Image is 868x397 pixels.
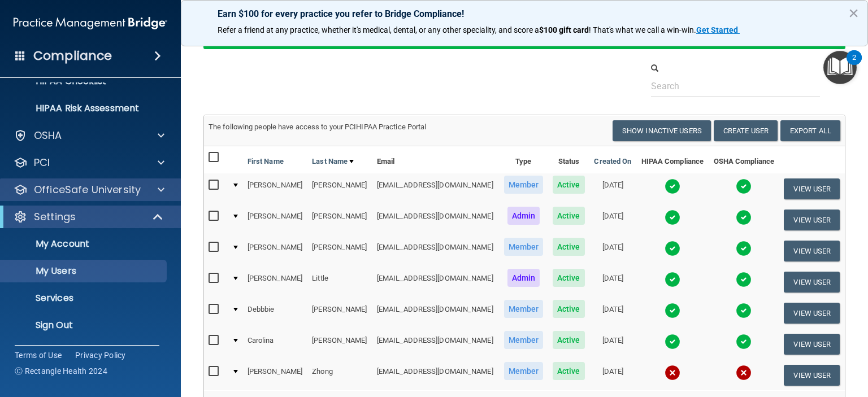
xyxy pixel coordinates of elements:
[504,300,544,318] span: Member
[15,350,62,361] a: Terms of Use
[589,267,636,298] td: [DATE]
[307,360,372,390] td: Zhong
[14,129,164,142] a: OSHA
[372,146,499,173] th: Email
[7,76,162,87] p: HIPAA Checklist
[34,156,50,169] p: PCI
[848,4,859,22] button: Close
[507,269,540,287] span: Admin
[696,25,738,34] strong: Get Started
[539,25,589,34] strong: $100 gift card
[504,331,544,349] span: Member
[372,329,499,360] td: [EMAIL_ADDRESS][DOMAIN_NAME]
[14,210,164,224] a: Settings
[780,120,840,141] a: Export All
[307,204,372,235] td: [PERSON_NAME]
[714,120,778,141] button: Create User
[507,207,540,225] span: Admin
[665,178,680,194] img: tick.e7d51cea.svg
[504,176,544,194] span: Member
[307,329,372,360] td: [PERSON_NAME]
[372,298,499,329] td: [EMAIL_ADDRESS][DOMAIN_NAME]
[14,12,167,34] img: PMB logo
[784,303,840,324] button: View User
[709,146,779,173] th: OSHA Compliance
[665,365,680,381] img: cross.ca9f0e7f.svg
[784,210,840,230] button: View User
[499,146,548,173] th: Type
[34,129,62,142] p: OSHA
[736,365,752,381] img: cross.ca9f0e7f.svg
[852,58,856,72] div: 2
[548,146,589,173] th: Status
[553,207,585,225] span: Active
[784,241,840,261] button: View User
[34,183,141,197] p: OfficeSafe University
[312,155,354,168] a: Last Name
[209,123,427,131] span: The following people have access to your PCIHIPAA Practice Portal
[594,155,631,168] a: Created On
[307,173,372,204] td: [PERSON_NAME]
[665,272,680,287] img: tick.e7d51cea.svg
[7,103,162,114] p: HIPAA Risk Assessment
[307,235,372,267] td: [PERSON_NAME]
[372,360,499,390] td: [EMAIL_ADDRESS][DOMAIN_NAME]
[34,210,76,224] p: Settings
[589,360,636,390] td: [DATE]
[784,365,840,386] button: View User
[665,241,680,256] img: tick.e7d51cea.svg
[696,25,740,34] a: Get Started
[553,269,585,287] span: Active
[372,173,499,204] td: [EMAIL_ADDRESS][DOMAIN_NAME]
[589,173,636,204] td: [DATE]
[243,360,308,390] td: [PERSON_NAME]
[589,204,636,235] td: [DATE]
[736,241,752,256] img: tick.e7d51cea.svg
[248,155,284,168] a: First Name
[243,204,308,235] td: [PERSON_NAME]
[14,156,164,169] a: PCI
[665,334,680,350] img: tick.e7d51cea.svg
[372,204,499,235] td: [EMAIL_ADDRESS][DOMAIN_NAME]
[784,334,840,355] button: View User
[636,146,709,173] th: HIPAA Compliance
[736,210,752,225] img: tick.e7d51cea.svg
[15,365,107,377] span: Ⓒ Rectangle Health 2024
[784,272,840,293] button: View User
[553,176,585,194] span: Active
[7,320,162,331] p: Sign Out
[553,238,585,256] span: Active
[243,298,308,329] td: Debbbie
[553,300,585,318] span: Active
[14,183,164,197] a: OfficeSafe University
[307,267,372,298] td: Little
[7,238,162,250] p: My Account
[651,76,820,97] input: Search
[75,350,126,361] a: Privacy Policy
[218,8,831,19] p: Earn $100 for every practice you refer to Bridge Compliance!
[372,267,499,298] td: [EMAIL_ADDRESS][DOMAIN_NAME]
[504,238,544,256] span: Member
[243,173,308,204] td: [PERSON_NAME]
[7,293,162,304] p: Services
[553,362,585,380] span: Active
[589,235,636,267] td: [DATE]
[243,329,308,360] td: Carolina
[307,298,372,329] td: [PERSON_NAME]
[736,334,752,350] img: tick.e7d51cea.svg
[589,298,636,329] td: [DATE]
[504,362,544,380] span: Member
[33,48,112,64] h4: Compliance
[589,329,636,360] td: [DATE]
[243,267,308,298] td: [PERSON_NAME]
[372,235,499,267] td: [EMAIL_ADDRESS][DOMAIN_NAME]
[823,51,857,84] button: Open Resource Center, 2 new notifications
[589,25,696,34] span: ! That's what we call a win-win.
[665,303,680,319] img: tick.e7d51cea.svg
[243,235,308,267] td: [PERSON_NAME]
[7,265,162,277] p: My Users
[736,178,752,194] img: tick.e7d51cea.svg
[736,303,752,319] img: tick.e7d51cea.svg
[218,25,539,34] span: Refer a friend at any practice, whether it's medical, dental, or any other speciality, and score a
[665,210,680,225] img: tick.e7d51cea.svg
